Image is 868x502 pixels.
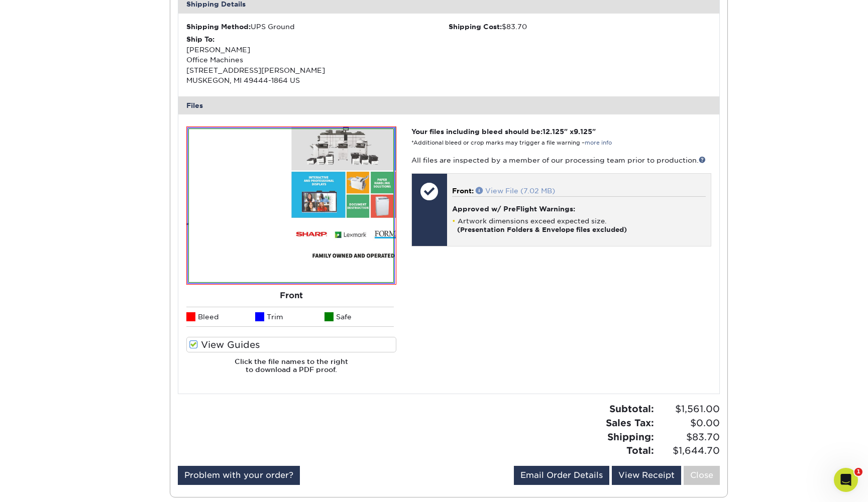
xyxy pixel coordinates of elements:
[609,403,654,414] strong: Subtotal:
[657,444,720,458] span: $1,644.70
[186,35,214,43] strong: Ship To:
[186,285,396,307] div: Front
[186,357,396,382] h6: Click the file names to the right to download a PDF proof.
[255,307,324,327] li: Trim
[186,307,256,327] li: Bleed
[606,417,654,428] strong: Sales Tax:
[514,466,609,485] a: Email Order Details
[585,140,612,146] a: more info
[3,471,85,498] iframe: Google Customer Reviews
[452,187,474,195] span: Front:
[178,466,300,485] a: Problem with your order?
[324,307,394,327] li: Safe
[657,416,720,430] span: $0.00
[452,205,706,213] h4: Approved w/ PreFlight Warnings:
[612,466,681,485] a: View Receipt
[449,22,711,32] div: $83.70
[684,466,720,485] a: Close
[178,96,720,114] div: Files
[834,468,858,492] iframe: Intercom live chat
[854,468,862,476] span: 1
[411,128,596,136] strong: Your files including bleed should be: " x "
[452,217,706,234] li: Artwork dimensions exceed expected size.
[457,226,627,233] strong: (Presentation Folders & Envelope files excluded)
[449,23,502,31] strong: Shipping Cost:
[607,431,654,442] strong: Shipping:
[657,430,720,444] span: $83.70
[186,22,449,32] div: UPS Ground
[657,402,720,416] span: $1,561.00
[574,128,592,136] span: 9.125
[411,140,612,146] small: *Additional bleed or crop marks may trigger a file warning –
[476,187,555,195] a: View File (7.02 MB)
[542,128,564,136] span: 12.125
[186,337,396,352] label: View Guides
[186,23,251,31] strong: Shipping Method:
[411,155,711,165] p: All files are inspected by a member of our processing team prior to production.
[626,445,654,456] strong: Total:
[186,34,449,85] div: [PERSON_NAME] Office Machines [STREET_ADDRESS][PERSON_NAME] MUSKEGON, MI 49444-1864 US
